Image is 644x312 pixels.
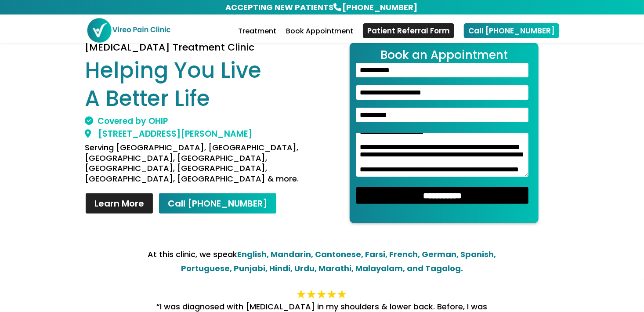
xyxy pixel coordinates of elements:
h2: Book an Appointment [356,49,532,63]
a: Learn More [85,192,154,214]
img: 5_star-final [296,289,348,301]
h3: [MEDICAL_DATA] Treatment Clinic [85,43,315,57]
a: [PHONE_NUMBER] [342,1,419,14]
a: [STREET_ADDRESS][PERSON_NAME] [85,128,252,140]
a: Treatment [238,28,276,43]
a: Call [PHONE_NUMBER] [158,192,277,214]
a: Patient Referral Form [363,23,454,38]
h1: Helping You Live A Better Life [85,57,315,117]
a: Book Appointment [286,28,353,43]
h4: Serving [GEOGRAPHIC_DATA], [GEOGRAPHIC_DATA], [GEOGRAPHIC_DATA], [GEOGRAPHIC_DATA], [GEOGRAPHIC_D... [85,142,315,188]
a: Call [PHONE_NUMBER] [464,23,559,38]
form: Contact form [350,43,539,223]
p: At this clinic, we speak [146,247,498,276]
strong: English, Mandarin, Cantonese, Farsi, French, German, Spanish, Portuguese, Punjabi, Hindi, Urdu, M... [181,249,496,274]
img: Vireo Pain Clinic [87,18,171,43]
h2: Covered by OHIP [85,117,315,130]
